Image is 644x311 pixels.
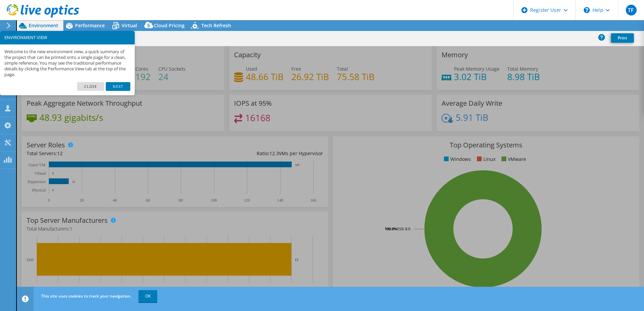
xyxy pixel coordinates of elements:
[41,293,131,299] span: This site uses cookies to track your navigation.
[4,35,130,40] h3: ENVIRONMENT VIEW
[4,49,130,78] p: Welcome to the new environment view, a quick summary of the project that can be printed onto a si...
[611,33,634,43] a: Print
[138,290,157,302] a: OK
[75,22,105,29] span: Performance
[106,82,130,91] a: Next
[154,22,185,29] span: Cloud Pricing
[201,22,231,29] span: Tech Refresh
[626,5,637,15] span: TF
[584,7,590,13] svg: \n
[77,82,104,91] a: Close
[29,22,58,29] span: Environment
[122,22,137,29] span: Virtual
